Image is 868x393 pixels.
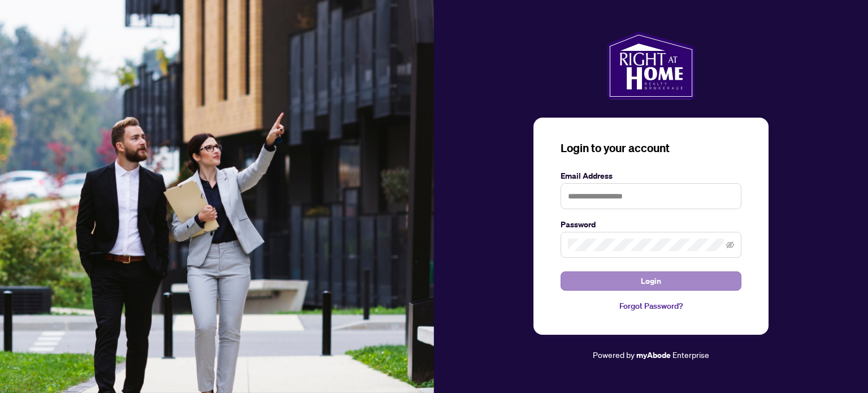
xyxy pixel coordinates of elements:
span: Enterprise [672,349,709,360]
label: Password [561,218,741,231]
span: eye-invisible [726,241,734,249]
a: myAbode [636,349,671,361]
h3: Login to your account [561,140,741,156]
button: Login [561,271,741,291]
label: Email Address [561,170,741,182]
span: Powered by [593,349,635,360]
a: Forgot Password? [561,300,741,312]
img: ma-logo [607,32,695,100]
span: Login [641,272,661,290]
